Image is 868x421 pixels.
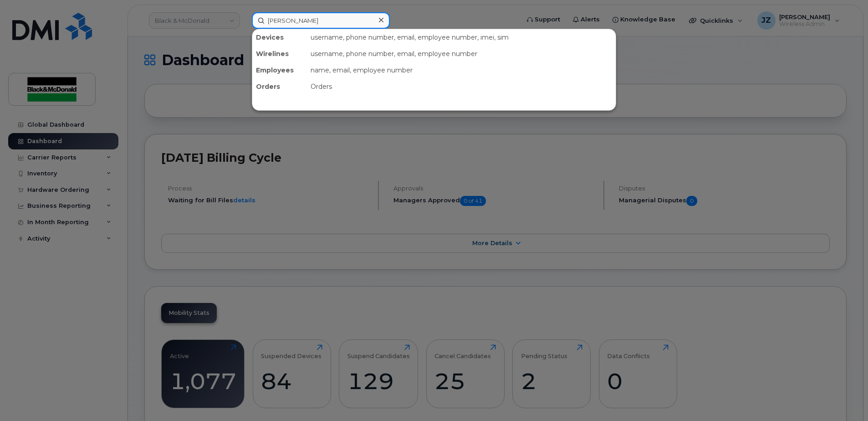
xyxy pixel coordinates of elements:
div: username, phone number, email, employee number, imei, sim [307,29,616,46]
div: username, phone number, email, employee number [307,46,616,62]
div: Employees [252,62,307,78]
div: Devices [252,29,307,46]
div: Orders [252,78,307,95]
div: Orders [307,78,616,95]
div: name, email, employee number [307,62,616,78]
div: Wirelines [252,46,307,62]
